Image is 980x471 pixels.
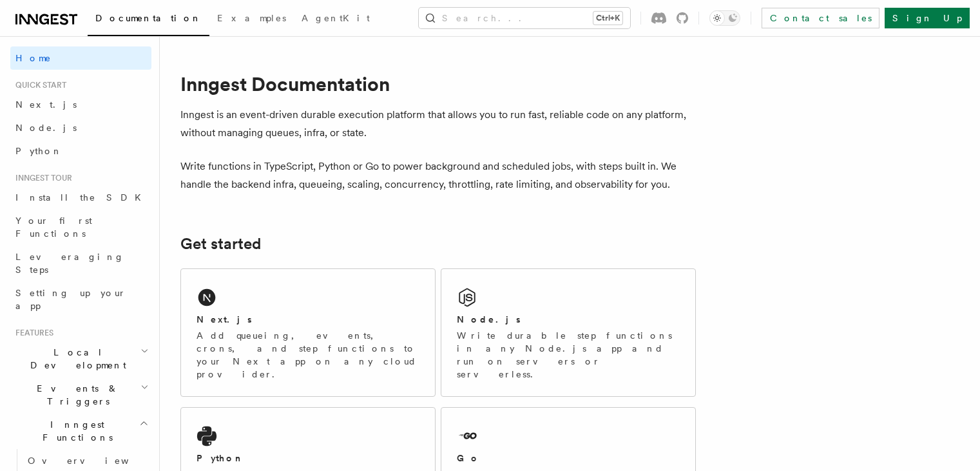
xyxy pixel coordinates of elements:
button: Events & Triggers [10,377,151,413]
a: AgentKit [294,4,378,35]
button: Toggle dark mode [709,10,740,26]
span: Local Development [10,346,140,372]
span: Features [10,328,53,338]
span: Python [15,146,62,156]
span: Home [15,52,52,65]
span: Node.js [15,123,77,133]
a: Contact sales [762,8,879,28]
h2: Node.js [457,313,521,326]
span: Your first Functions [15,215,92,239]
span: Next.js [15,99,77,110]
span: Examples [217,13,286,23]
a: Leveraging Steps [10,245,151,281]
p: Inngest is an event-driven durable execution platform that allows you to run fast, reliable code ... [180,106,696,142]
span: Install the SDK [15,192,149,203]
span: AgentKit [302,13,370,23]
p: Add queueing, events, crons, and step functions to your Next app on any cloud provider. [197,329,419,381]
a: Python [10,139,151,163]
a: Sign Up [885,8,970,28]
button: Search...Ctrl+K [419,8,630,28]
span: Setting up your app [15,288,126,311]
h2: Go [457,452,480,465]
p: Write durable step functions in any Node.js app and run on servers or serverless. [457,329,680,381]
h1: Inngest Documentation [180,72,696,95]
a: Node.js [10,116,151,139]
a: Next.jsAdd queueing, events, crons, and step functions to your Next app on any cloud provider. [180,268,436,397]
button: Inngest Functions [10,413,151,449]
span: Events & Triggers [10,382,140,408]
a: Get started [180,235,261,253]
a: Documentation [88,4,209,36]
a: Home [10,46,151,70]
span: Quick start [10,80,66,90]
a: Install the SDK [10,186,151,209]
span: Overview [28,456,160,466]
a: Node.jsWrite durable step functions in any Node.js app and run on servers or serverless. [441,268,696,397]
button: Local Development [10,341,151,377]
a: Next.js [10,93,151,116]
span: Leveraging Steps [15,252,124,275]
span: Inngest Functions [10,418,139,444]
a: Examples [209,4,294,35]
p: Write functions in TypeScript, Python or Go to power background and scheduled jobs, with steps bu... [180,157,696,194]
h2: Python [197,452,244,465]
a: Setting up your app [10,281,151,317]
h2: Next.js [197,313,252,326]
span: Inngest tour [10,173,72,183]
a: Your first Functions [10,209,151,245]
kbd: Ctrl+K [593,12,622,25]
span: Documentation [95,13,202,23]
